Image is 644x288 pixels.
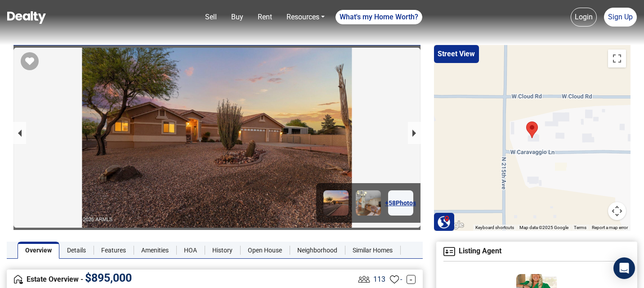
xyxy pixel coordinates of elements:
[240,242,290,259] a: Open House
[14,274,356,284] h4: Estate Overview -
[390,275,399,284] img: Favourites
[283,8,328,26] a: Resources
[85,271,132,284] span: $ 895,000
[475,225,514,231] button: Keyboard shortcuts
[356,190,381,216] img: Image
[608,49,626,67] button: Toggle fullscreen view
[407,275,416,284] a: -
[94,242,134,259] a: Features
[443,247,630,256] h4: Listing Agent
[13,122,26,144] button: previous slide / item
[335,10,422,24] a: What's my Home Worth?
[408,122,420,144] button: next slide / item
[613,257,635,279] div: Open Intercom Messenger
[574,225,586,230] a: Terms (opens in new tab)
[201,8,220,26] a: Sell
[443,247,455,256] img: Agent
[7,11,46,24] img: Dealty - Buy, Sell & Rent Homes
[604,8,637,27] a: Sign Up
[437,215,451,229] img: Search Homes at Dealty
[134,242,176,259] a: Amenities
[571,8,597,27] a: Login
[323,190,349,216] img: Image
[356,271,372,287] img: Listing View
[388,190,413,216] a: +58Photos
[290,242,345,259] a: Neighborhood
[59,242,94,259] a: Details
[400,274,402,285] span: -
[373,274,385,285] span: 113
[18,242,59,259] a: Overview
[205,242,240,259] a: History
[345,242,400,259] a: Similar Homes
[592,225,628,230] a: Report a map error
[4,261,31,288] iframe: BigID CMP Widget
[434,45,479,63] button: Street View
[254,8,276,26] a: Rent
[519,225,568,230] span: Map data ©2025 Google
[228,8,247,26] a: Buy
[608,202,626,220] button: Map camera controls
[176,242,205,259] a: HOA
